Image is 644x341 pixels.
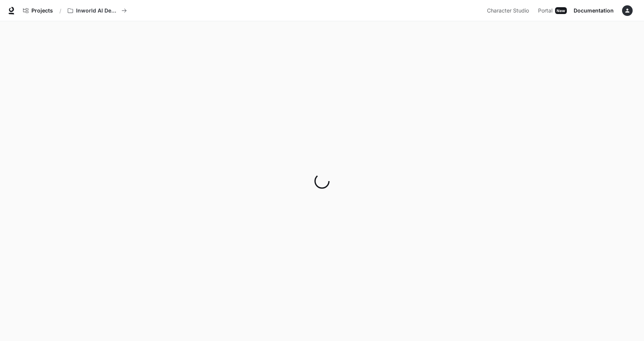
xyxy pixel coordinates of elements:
a: Documentation [571,3,617,18]
a: Character Studio [484,3,534,18]
a: PortalNew [535,3,570,18]
p: Inworld AI Demos [76,8,118,14]
span: Projects [31,8,53,14]
span: Portal [538,6,552,16]
span: Documentation [574,6,614,16]
div: / [56,7,64,15]
button: All workspaces [64,3,130,18]
a: Go to projects [20,3,56,18]
span: Character Studio [487,6,529,16]
div: New [555,7,567,14]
